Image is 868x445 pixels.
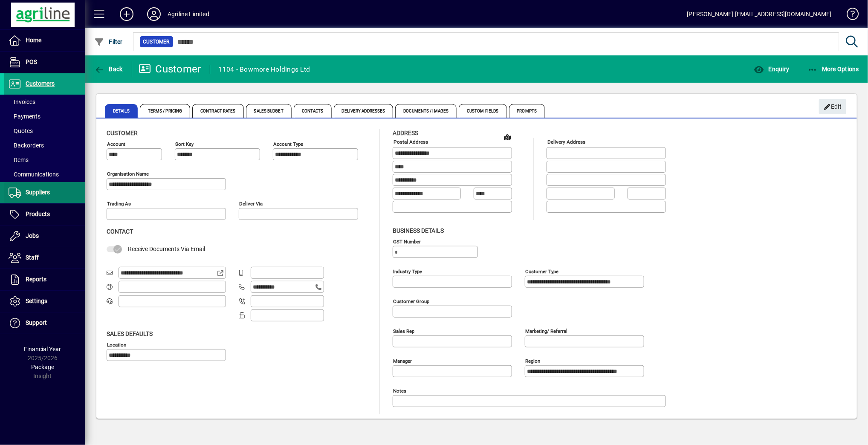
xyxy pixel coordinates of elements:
[4,109,85,124] a: Payments
[9,98,35,105] span: Invoices
[107,330,153,337] span: Sales defaults
[26,319,47,326] span: Support
[107,228,133,235] span: Contact
[395,104,457,118] span: Documents / Images
[4,312,85,334] a: Support
[393,227,444,234] span: Business details
[9,156,29,163] span: Items
[26,189,50,196] span: Suppliers
[4,52,85,73] a: POS
[4,225,85,247] a: Jobs
[4,269,85,290] a: Reports
[26,232,39,239] span: Jobs
[113,6,140,22] button: Add
[26,80,55,87] span: Customers
[273,141,303,147] mat-label: Account Type
[4,95,85,109] a: Invoices
[509,104,545,118] span: Prompts
[31,364,54,370] span: Package
[140,104,191,118] span: Terms / Pricing
[26,58,37,65] span: POS
[819,99,846,114] button: Edit
[9,171,59,178] span: Communications
[107,171,149,177] mat-label: Organisation name
[824,100,842,114] span: Edit
[94,66,123,72] span: Back
[94,38,123,45] span: Filter
[4,30,85,51] a: Home
[393,130,418,136] span: Address
[4,291,85,312] a: Settings
[9,142,44,149] span: Backorders
[4,138,85,153] a: Backorders
[92,34,125,49] button: Filter
[26,298,47,304] span: Settings
[4,124,85,138] a: Quotes
[26,211,50,217] span: Products
[175,141,194,147] mat-label: Sort key
[85,61,132,77] app-page-header-button: Back
[805,61,862,77] button: More Options
[459,104,506,118] span: Custom Fields
[525,358,540,364] mat-label: Region
[105,104,138,118] span: Details
[192,104,243,118] span: Contract Rates
[26,254,39,261] span: Staff
[393,387,406,393] mat-label: Notes
[9,113,41,120] span: Payments
[393,358,412,364] mat-label: Manager
[239,201,263,207] mat-label: Deliver via
[92,61,125,77] button: Back
[107,201,131,207] mat-label: Trading as
[107,130,138,136] span: Customer
[26,37,41,43] span: Home
[168,7,209,21] div: Agriline Limited
[525,328,567,334] mat-label: Marketing/ Referral
[107,141,125,147] mat-label: Account
[107,341,126,347] mat-label: Location
[219,63,310,76] div: 1104 - Bowmore Holdings Ltd
[393,238,421,244] mat-label: GST Number
[4,247,85,269] a: Staff
[525,268,558,274] mat-label: Customer type
[687,7,832,21] div: [PERSON_NAME] [EMAIL_ADDRESS][DOMAIN_NAME]
[840,2,857,29] a: Knowledge Base
[26,276,46,283] span: Reports
[501,130,514,144] a: View on map
[24,346,61,353] span: Financial Year
[334,104,393,118] span: Delivery Addresses
[4,167,85,182] a: Communications
[393,328,414,334] mat-label: Sales rep
[4,153,85,167] a: Items
[139,62,201,76] div: Customer
[752,61,791,77] button: Enquiry
[807,66,859,72] span: More Options
[4,182,85,203] a: Suppliers
[128,246,205,252] span: Receive Documents Via Email
[143,38,170,46] span: Customer
[246,104,292,118] span: Sales Budget
[754,66,789,72] span: Enquiry
[393,268,422,274] mat-label: Industry type
[140,6,168,22] button: Profile
[393,298,429,304] mat-label: Customer group
[9,127,33,134] span: Quotes
[294,104,332,118] span: Contacts
[4,204,85,225] a: Products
